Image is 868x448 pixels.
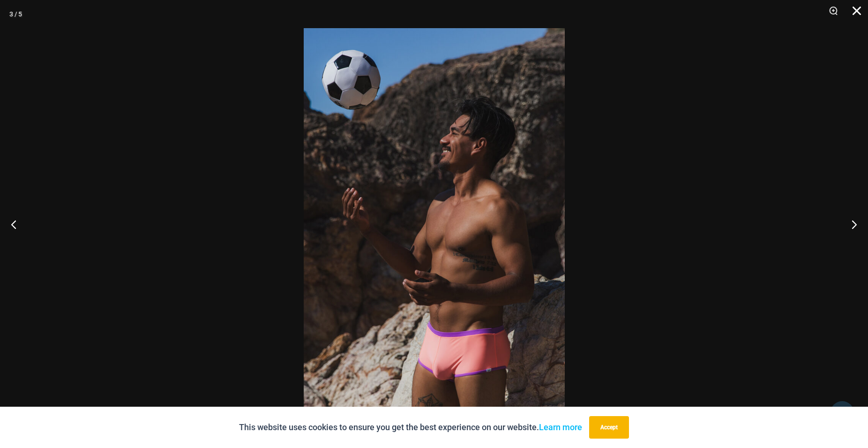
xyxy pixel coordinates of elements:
[9,7,22,21] div: 3 / 5
[239,420,582,434] p: This website uses cookies to ensure you get the best experience on our website.
[589,416,629,439] button: Accept
[304,28,565,420] img: Bells Neon Violet 007 Trunk 02
[539,422,582,432] a: Learn more
[833,201,868,248] button: Next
